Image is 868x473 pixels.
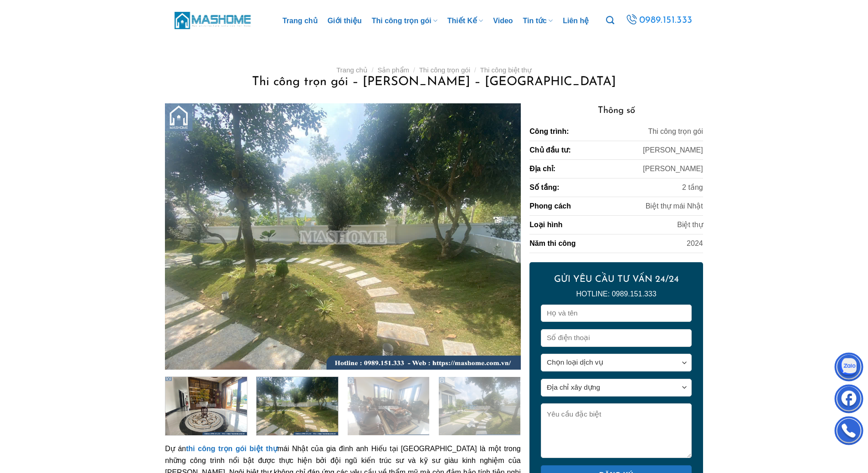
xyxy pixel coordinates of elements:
[648,126,703,137] div: Thi công trọn gói
[176,74,692,90] h1: Thi công trọn gói – [PERSON_NAME] – [GEOGRAPHIC_DATA]
[682,182,703,193] div: 2 tầng
[541,329,691,347] input: Số điện thoại
[175,10,252,30] img: MasHome – Tổng Thầu Thiết Kế Và Xây Nhà Trọn Gói
[835,387,863,414] img: Facebook
[643,145,703,156] div: [PERSON_NAME]
[348,377,429,438] img: Thi công trọn gói - Anh Hiếu - Thanh Hoá 11
[677,219,703,230] div: Biệt thự
[474,66,476,74] span: /
[480,66,532,74] a: Thi công biệt thự
[835,418,863,446] img: Phone
[336,66,368,74] a: Trang chủ
[529,201,571,212] div: Phong cách
[377,66,409,74] a: Sản phẩm
[529,103,703,118] h3: Thông số
[165,375,247,436] img: Thi công trọn gói - Anh Hiếu - Thanh Hoá 9
[541,305,691,322] input: Họ và tên
[257,375,338,436] img: Thi công trọn gói - Anh Hiếu - Thanh Hoá 10
[372,66,374,74] span: /
[529,219,562,230] div: Loại hình
[835,355,863,382] img: Zalo
[529,163,555,174] div: Địa chỉ:
[646,201,703,212] div: Biệt thự mái Nhật
[439,377,520,438] img: Thi công trọn gói - Anh Hiếu - Thanh Hoá 12
[529,126,569,137] div: Công trình:
[638,13,693,29] span: 0989.151.333
[165,103,520,370] img: Thi công trọn gói - Anh Hiếu - Thanh Hoá 1
[413,66,415,74] span: /
[529,238,575,249] div: Năm thi công
[623,12,695,29] a: 0989.151.333
[419,66,470,74] a: Thi công trọn gói
[643,163,703,174] div: [PERSON_NAME]
[687,238,703,249] div: 2024
[606,11,614,30] a: Tìm kiếm
[186,445,277,453] a: thi công trọn gói biệt thự
[529,145,570,156] div: Chủ đầu tư:
[541,274,691,285] h2: GỬI YÊU CẦU TƯ VẤN 24/24
[529,182,559,193] div: Số tầng:
[541,288,691,300] p: Hotline: 0989.151.333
